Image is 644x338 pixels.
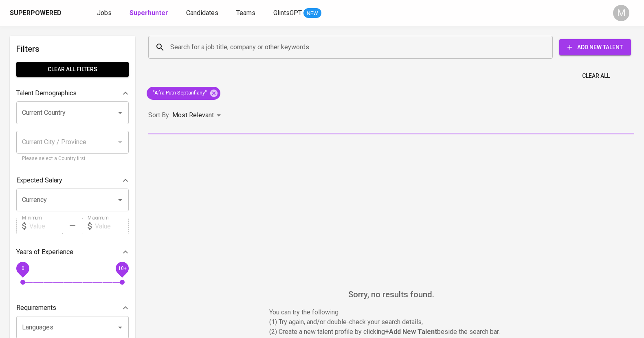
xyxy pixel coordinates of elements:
[385,328,437,336] b: + Add New Talent
[16,172,129,189] div: Expected Salary
[97,9,112,17] span: Jobs
[114,194,126,206] button: Open
[114,107,126,119] button: Open
[114,322,126,333] button: Open
[118,266,126,271] span: 10+
[16,303,56,313] p: Requirements
[147,87,220,100] div: "Afra Putri Septarifiany"
[269,327,514,337] p: (2) Create a new talent profile by clicking beside the search bar.
[16,176,62,185] p: Expected Salary
[97,8,113,18] a: Jobs
[95,218,129,234] input: Value
[582,71,610,81] span: Clear All
[63,7,74,19] img: app logo
[147,89,212,97] span: "Afra Putri Septarifiany"
[172,108,224,123] div: Most Relevant
[303,9,321,18] span: NEW
[16,62,129,77] button: Clear All filters
[330,157,453,279] img: yH5BAEAAAAALAAAAAABAAEAAAIBRAA7
[23,64,122,75] span: Clear All filters
[579,68,613,83] button: Clear All
[269,307,514,317] p: You can try the following :
[273,8,321,18] a: GlintsGPT NEW
[172,110,214,120] p: Most Relevant
[16,300,129,316] div: Requirements
[130,8,170,18] a: Superhunter
[186,9,218,17] span: Candidates
[16,88,77,98] p: Talent Demographics
[16,42,129,55] h6: Filters
[236,8,257,18] a: Teams
[130,9,168,17] b: Superhunter
[148,288,634,301] h6: Sorry, no results found.
[16,85,129,101] div: Talent Demographics
[148,110,169,120] p: Sort By
[613,5,629,21] div: M
[269,317,514,327] p: (1) Try again, and/or double-check your search details,
[186,8,220,18] a: Candidates
[21,266,24,271] span: 0
[10,9,62,18] div: Superpowered
[22,155,123,163] p: Please select a Country first
[566,42,624,53] span: Add New Talent
[16,244,129,260] div: Years of Experience
[236,9,255,17] span: Teams
[16,247,73,257] p: Years of Experience
[559,39,631,55] button: Add New Talent
[10,7,74,19] a: Superpoweredapp logo
[273,9,302,17] span: GlintsGPT
[29,218,63,234] input: Value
